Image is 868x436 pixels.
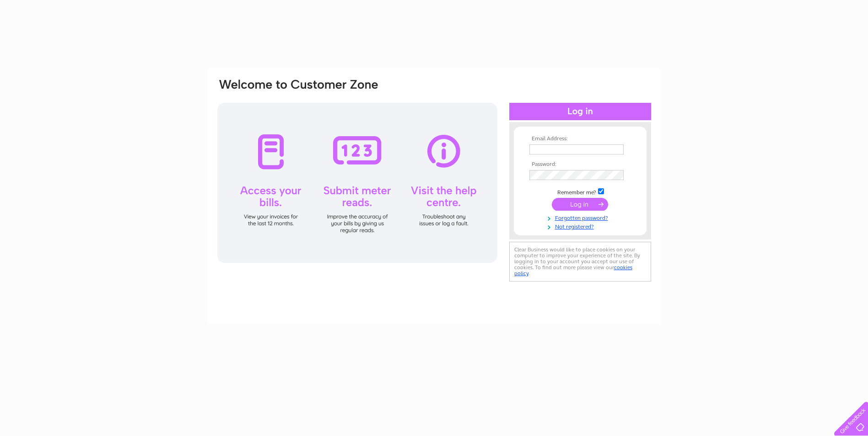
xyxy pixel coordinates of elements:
[552,198,608,211] input: Submit
[509,242,651,282] div: Clear Business would like to place cookies on your computer to improve your experience of the sit...
[527,161,633,168] th: Password:
[527,187,633,196] td: Remember me?
[514,264,632,276] a: cookies policy
[529,222,633,230] a: Not registered?
[527,136,633,142] th: Email Address:
[529,213,633,222] a: Forgotten password?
